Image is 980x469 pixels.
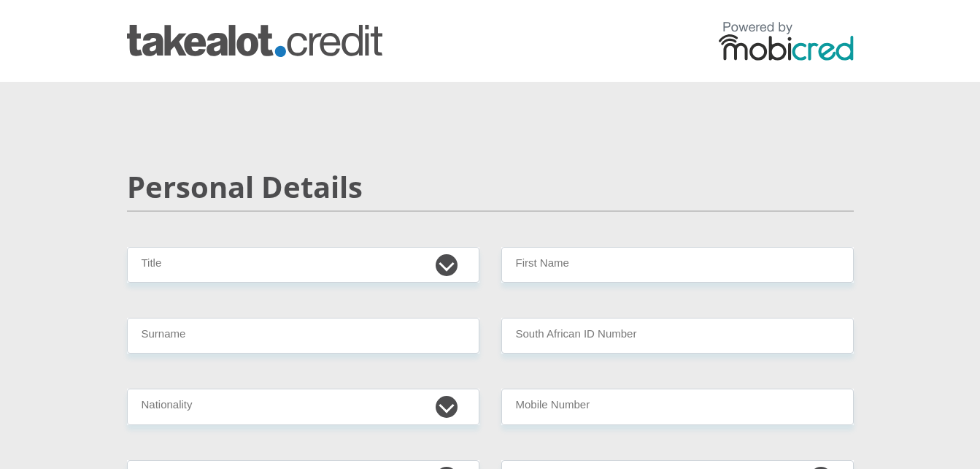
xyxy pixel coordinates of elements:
h2: Personal Details [127,169,854,205]
input: First Name [501,247,854,283]
input: Surname [127,318,479,354]
input: Contact Number [501,389,854,424]
input: ID Number [501,318,854,354]
img: takealot_credit logo [127,25,382,57]
img: powered by mobicred logo [719,21,854,61]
